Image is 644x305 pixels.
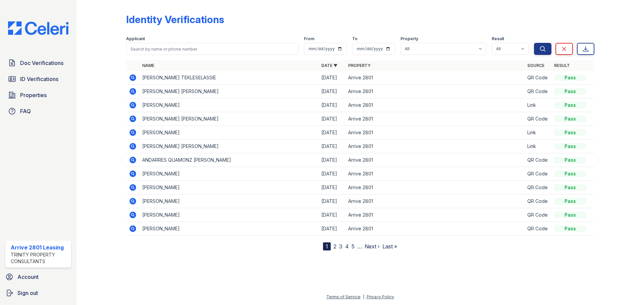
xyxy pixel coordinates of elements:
span: Doc Verifications [20,59,63,67]
div: Arrive 2801 Leasing [11,243,68,251]
td: [DATE] [319,208,345,222]
a: Next › [365,243,380,250]
span: Properties [20,91,47,99]
div: Pass [554,212,586,218]
td: [DATE] [319,126,345,140]
div: Pass [554,184,586,191]
td: Arrive 2801 [345,140,525,153]
label: Property [400,36,418,42]
span: … [357,242,362,250]
a: Date ▼ [321,63,337,68]
td: QR Code [525,71,551,85]
td: [DATE] [319,222,345,236]
td: Arrive 2801 [345,98,525,112]
a: Name [142,63,154,68]
a: Terms of Service [326,294,361,299]
td: QR Code [525,181,551,195]
div: 1 [323,242,331,250]
td: QR Code [525,85,551,98]
td: QR Code [525,222,551,236]
span: Sign out [17,289,38,297]
td: [PERSON_NAME] [140,98,319,112]
td: [PERSON_NAME] TEKLESELASSIE [140,71,319,85]
label: To [352,36,358,42]
td: [DATE] [319,112,345,126]
a: 2 [333,243,336,250]
div: Pass [554,198,586,205]
div: Pass [554,143,586,150]
div: Pass [554,74,586,81]
input: Search by name or phone number [126,43,299,55]
a: Property [348,63,371,68]
td: QR Code [525,167,551,181]
label: From [304,36,314,42]
span: Account [17,273,39,281]
td: Arrive 2801 [345,208,525,222]
div: Pass [554,170,586,177]
td: [DATE] [319,181,345,195]
td: [DATE] [319,153,345,167]
a: 4 [345,243,349,250]
a: Result [554,63,570,68]
a: FAQ [5,104,71,118]
td: ANDARRES QUAMONZ [PERSON_NAME] [140,153,319,167]
td: Arrive 2801 [345,71,525,85]
td: [DATE] [319,140,345,153]
a: Properties [5,88,71,102]
a: Sign out [3,286,74,300]
td: [PERSON_NAME] [140,195,319,208]
a: Privacy Policy [367,294,394,299]
td: [DATE] [319,98,345,112]
td: Arrive 2801 [345,167,525,181]
td: Link [525,140,551,153]
td: [PERSON_NAME] [PERSON_NAME] [140,85,319,98]
td: QR Code [525,112,551,126]
div: Pass [554,225,586,232]
td: Arrive 2801 [345,112,525,126]
label: Result [492,36,504,42]
td: [PERSON_NAME] [140,126,319,140]
a: ID Verifications [5,72,71,86]
div: Identity Verifications [126,13,224,25]
td: [DATE] [319,85,345,98]
td: Link [525,98,551,112]
td: [DATE] [319,195,345,208]
a: 5 [352,243,355,250]
div: Pass [554,157,586,163]
td: Arrive 2801 [345,85,525,98]
label: Applicant [126,36,145,42]
td: [PERSON_NAME] [140,181,319,195]
td: Link [525,126,551,140]
a: Last » [382,243,397,250]
div: Pass [554,88,586,95]
span: FAQ [20,107,31,115]
td: [PERSON_NAME] [PERSON_NAME] [140,140,319,153]
td: [PERSON_NAME] [140,208,319,222]
a: Source [527,63,544,68]
td: [DATE] [319,71,345,85]
div: | [363,294,364,299]
div: Pass [554,116,586,122]
img: CE_Logo_Blue-a8612792a0a2168367f1c8372b55b34899dd931a85d93a1a3d3e32e68fde9ad4.png [3,21,74,35]
td: [DATE] [319,167,345,181]
a: Account [3,270,74,284]
div: Pass [554,102,586,108]
td: [PERSON_NAME] [140,222,319,236]
div: Trinity Property Consultants [11,251,68,265]
div: Pass [554,129,586,136]
td: Arrive 2801 [345,222,525,236]
td: QR Code [525,208,551,222]
a: Doc Verifications [5,56,71,70]
span: ID Verifications [20,75,58,83]
td: QR Code [525,153,551,167]
td: Arrive 2801 [345,181,525,195]
td: [PERSON_NAME] [PERSON_NAME] [140,112,319,126]
td: Arrive 2801 [345,195,525,208]
td: Arrive 2801 [345,126,525,140]
td: [PERSON_NAME] [140,167,319,181]
td: Arrive 2801 [345,153,525,167]
td: QR Code [525,195,551,208]
a: 3 [339,243,342,250]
